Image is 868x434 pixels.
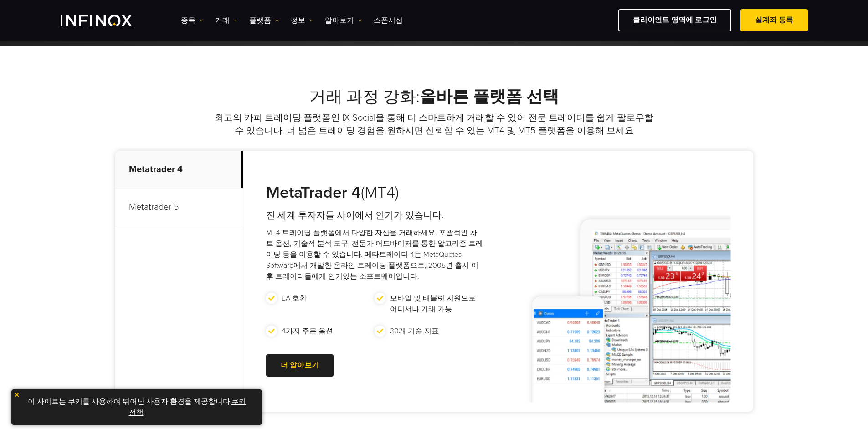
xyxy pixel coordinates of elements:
p: Metatrader 5 [115,189,243,226]
strong: MetaTrader 4 [266,183,361,202]
a: 종목 [181,15,204,26]
p: 모바일 및 태블릿 지원으로 어디서나 거래 가능 [390,293,479,315]
h2: 거래 과정 강화: [115,87,753,107]
a: 스폰서십 [374,15,403,26]
p: EA 호환 [282,293,307,304]
h4: 전 세계 투자자들 사이에서 인기가 있습니다. [266,209,483,222]
a: 거래 [215,15,238,26]
p: 최고의 카피 트레이딩 플랫폼인 IX Social을 통해 더 스마트하게 거래할 수 있어 전문 트레이더를 쉽게 팔로우할 수 있습니다. 더 넓은 트레이딩 경험을 원하시면 신뢰할 수... [213,112,655,137]
p: 30개 기술 지표 [390,326,439,337]
a: 실계좌 등록 [740,9,808,31]
a: 플랫폼 [249,15,279,26]
a: 클라이언트 영역에 로그인 [618,9,731,31]
p: MT4 트레이딩 플랫폼에서 다양한 자산을 거래하세요. 포괄적인 차트 옵션, 기술적 분석 도구, 전문가 어드바이저를 통한 알고리즘 트레이딩 등을 이용할 수 있습니다. 메타트레이... [266,227,483,282]
p: 4가지 주문 옵션 [282,326,333,337]
a: 더 알아보기 [266,354,334,377]
a: INFINOX Logo [61,15,154,26]
h3: (MT4) [266,183,483,203]
p: Metatrader 4 [115,151,243,189]
a: 알아보기 [325,15,362,26]
p: 이 사이트는 쿠키를 사용하여 뛰어난 사용자 환경을 제공합니다. . [16,394,257,420]
strong: 올바른 플랫폼 선택 [420,87,559,107]
img: yellow close icon [14,392,20,398]
a: 정보 [291,15,313,26]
